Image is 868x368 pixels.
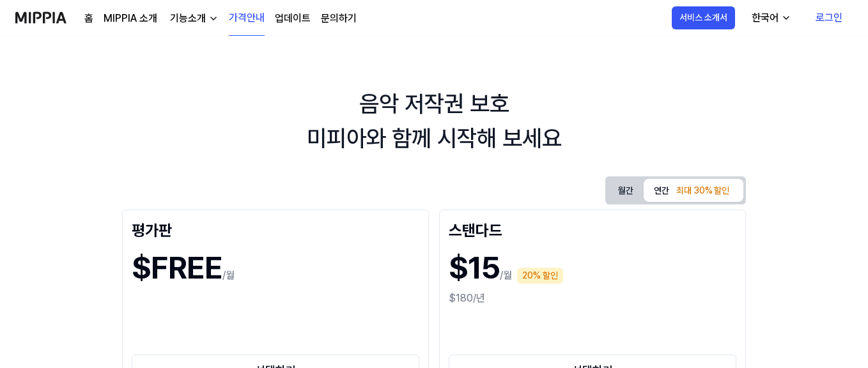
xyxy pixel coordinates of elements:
[132,245,222,291] h1: $FREE
[104,11,157,26] a: MIPPIA 소개
[741,5,799,31] button: 한국어
[132,219,419,240] div: 평가판
[449,219,736,240] div: 스탠다드
[449,291,736,306] div: $180/년
[672,181,733,201] div: 최대 30% 할인
[500,268,512,283] p: /월
[321,11,357,26] a: 문의하기
[517,268,563,284] div: 20% 할인
[608,179,644,203] button: 월간
[167,11,219,26] button: 기능소개
[229,1,265,36] a: 가격안내
[222,268,235,283] p: /월
[449,245,500,291] h1: $15
[672,6,735,29] button: 서비스 소개서
[167,11,208,26] div: 기능소개
[208,13,219,24] img: down
[84,11,93,26] a: 홈
[275,11,311,26] a: 업데이트
[644,179,743,202] button: 연간
[749,10,781,26] div: 한국어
